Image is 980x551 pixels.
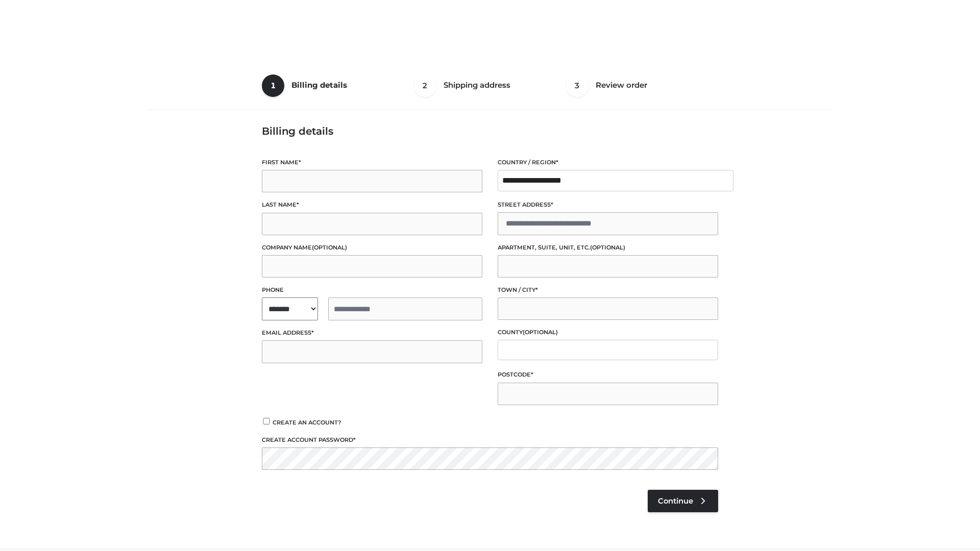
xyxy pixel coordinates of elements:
span: (optional) [590,244,625,251]
label: First name [262,158,482,167]
label: Street address [498,200,718,210]
span: Continue [658,496,693,506]
label: Town / City [498,285,718,295]
a: Continue [648,490,718,512]
span: 1 [262,74,284,97]
label: Country / Region [498,158,718,167]
label: County [498,328,718,337]
label: Postcode [498,370,718,380]
span: Review order [596,80,647,90]
label: Apartment, suite, unit, etc. [498,243,718,253]
span: (optional) [523,329,558,336]
span: (optional) [312,244,347,251]
input: Create an account? [262,418,271,424]
span: Create an account? [273,419,341,426]
span: Shipping address [444,80,510,90]
span: 3 [566,74,589,97]
label: Phone [262,285,482,295]
label: Company name [262,243,482,253]
label: Last name [262,200,482,210]
span: Billing details [291,80,347,90]
span: 2 [414,74,436,97]
h3: Billing details [262,125,718,137]
label: Email address [262,328,482,338]
label: Create account password [262,435,718,445]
